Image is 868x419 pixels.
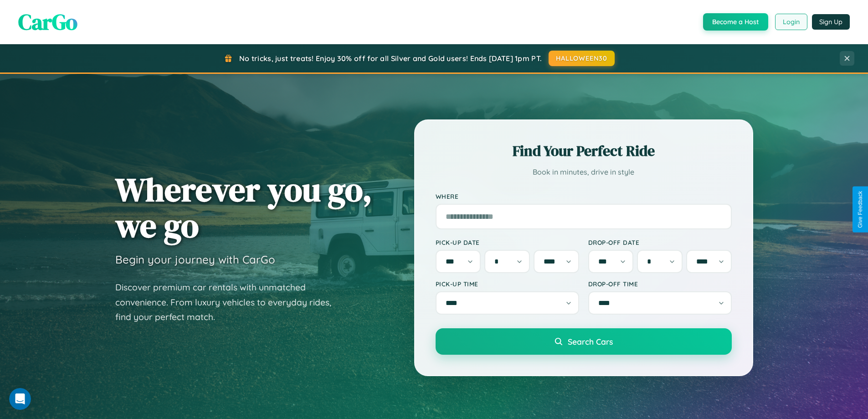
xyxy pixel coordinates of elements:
[115,171,372,243] h1: Wherever you go, we go
[812,14,850,30] button: Sign Up
[775,14,807,30] button: Login
[239,54,542,63] span: No tricks, just treats! Enjoy 30% off for all Silver and Gold users! Ends [DATE] 1pm PT.
[115,253,275,266] h3: Begin your journey with CarGo
[18,7,77,37] span: CarGo
[436,238,579,246] label: Pick-up Date
[549,51,615,66] button: HALLOWEEN30
[436,192,732,200] label: Where
[436,280,579,288] label: Pick-up Time
[588,238,732,246] label: Drop-off Date
[588,280,732,288] label: Drop-off Time
[568,336,613,347] span: Search Cars
[857,191,863,228] div: Give Feedback
[115,280,343,325] p: Discover premium car rentals with unmatched convenience. From luxury vehicles to everyday rides, ...
[436,328,732,355] button: Search Cars
[436,166,732,179] p: Book in minutes, drive in style
[703,13,768,31] button: Become a Host
[436,141,732,161] h2: Find Your Perfect Ride
[9,388,31,410] iframe: Intercom live chat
